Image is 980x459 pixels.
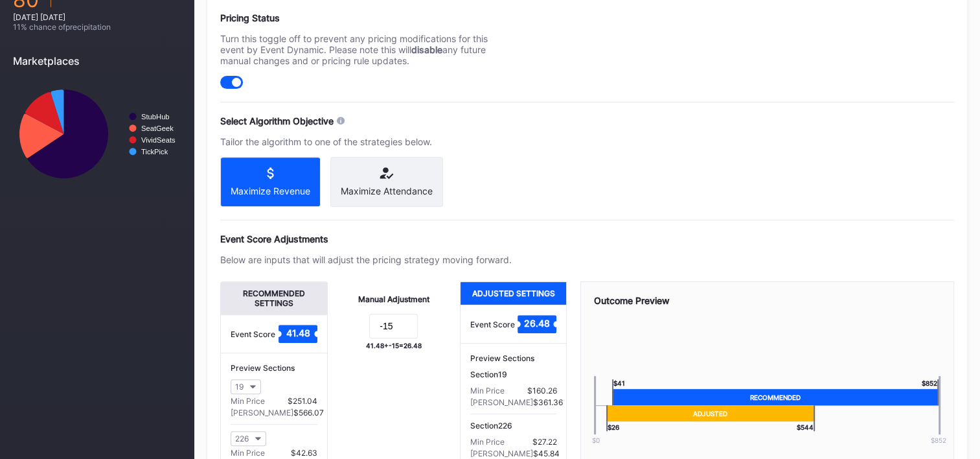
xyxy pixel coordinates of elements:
[220,136,512,147] div: Tailor the algorithm to one of the strategies below.
[235,382,244,392] div: 19
[141,113,170,121] text: StubHub
[291,448,317,458] div: $42.63
[527,386,556,395] div: $160.26
[220,33,512,66] div: Turn this toggle off to prevent any pricing modifications for this event by Event Dynamic. Please...
[470,421,557,430] div: Section 226
[470,353,557,363] div: Preview Sections
[573,436,619,444] div: $0
[470,370,557,379] div: Section 19
[470,449,533,458] div: [PERSON_NAME]
[13,77,181,191] svg: Chart title
[533,397,563,407] div: $361.36
[411,44,442,55] strong: disable
[533,449,560,458] div: $45.84
[13,22,181,32] div: 11 % chance of precipitation
[606,421,619,431] div: $ 26
[231,396,265,406] div: Min Price
[286,327,310,338] text: 41.48
[231,185,310,196] div: Maximize Revenue
[470,320,515,329] div: Event Score
[916,436,961,444] div: $ 852
[141,124,174,132] text: SeatGeek
[13,12,181,22] div: [DATE] [DATE]
[141,136,176,144] text: VividSeats
[235,434,249,443] div: 226
[922,379,939,389] div: $ 852
[221,282,327,314] div: Recommended Settings
[612,389,939,405] div: Recommended
[532,437,556,447] div: $27.22
[341,185,433,196] div: Maximize Attendance
[231,329,275,339] div: Event Score
[358,294,429,304] div: Manual Adjustment
[524,318,550,329] text: 26.48
[293,408,324,418] div: $566.07
[231,379,261,394] button: 19
[220,115,334,126] div: Select Algorithm Objective
[470,397,533,407] div: [PERSON_NAME]
[13,54,181,67] div: Marketplaces
[220,233,954,244] div: Event Score Adjustments
[231,431,266,446] button: 226
[797,421,815,431] div: $ 544
[612,379,625,389] div: $ 41
[141,148,168,156] text: TickPick
[288,396,317,406] div: $251.04
[594,295,941,306] div: Outcome Preview
[470,437,505,447] div: Min Price
[231,448,265,458] div: Min Price
[606,405,815,421] div: Adjusted
[231,408,293,418] div: [PERSON_NAME]
[366,342,422,349] div: 41.48 + -15 = 26.48
[220,12,512,23] div: Pricing Status
[231,363,317,373] div: Preview Sections
[220,254,512,265] div: Below are inputs that will adjust the pricing strategy moving forward.
[470,386,505,395] div: Min Price
[461,282,567,305] div: Adjusted Settings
